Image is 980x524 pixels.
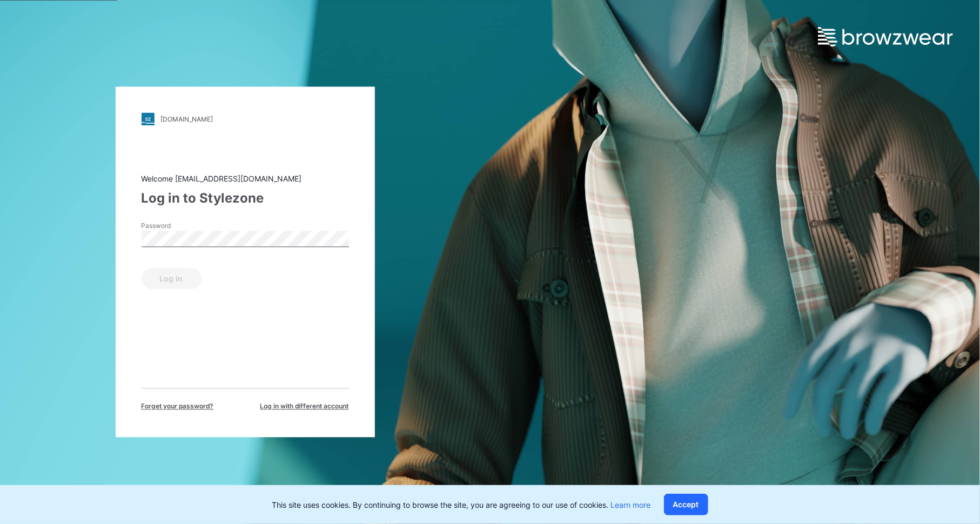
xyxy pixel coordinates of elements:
[142,221,217,231] label: Password
[142,402,214,412] span: Forget your password?
[818,27,953,46] img: browzwear-logo.e42bd6dac1945053ebaf764b6aa21510.svg
[142,173,349,185] div: Welcome [EMAIL_ADDRESS][DOMAIN_NAME]
[260,402,349,412] span: Log in with different account
[664,494,708,515] button: Accept
[272,499,651,510] p: This site uses cookies. By continuing to browse the site, you are agreeing to our use of cookies.
[142,113,155,126] img: stylezone-logo.562084cfcfab977791bfbf7441f1a819.svg
[142,189,349,209] div: Log in to Stylezone
[611,500,651,509] a: Learn more
[161,115,213,123] div: [DOMAIN_NAME]
[142,113,349,126] a: [DOMAIN_NAME]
